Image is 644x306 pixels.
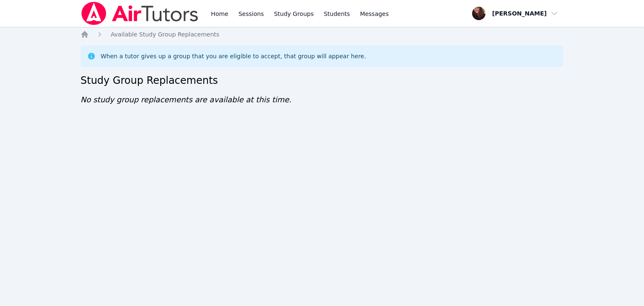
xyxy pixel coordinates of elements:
nav: Breadcrumb [80,30,563,39]
img: Air Tutors [80,2,199,25]
a: Available Study Group Replacements [111,30,219,39]
h2: Study Group Replacements [80,74,563,87]
span: Available Study Group Replacements [111,31,219,38]
div: When a tutor gives up a group that you are eligible to accept, that group will appear here. [101,52,366,60]
span: No study group replacements are available at this time. [80,95,291,104]
span: Messages [360,10,389,18]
